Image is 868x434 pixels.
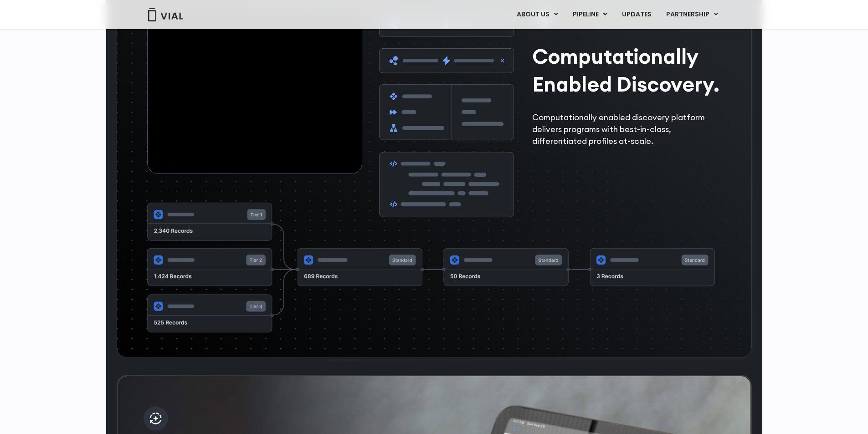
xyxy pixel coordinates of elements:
[659,7,725,22] a: PARTNERSHIPMenu Toggle
[615,7,658,22] a: UPDATES
[379,12,514,217] img: Clip art of grey boxes with purple symbols and fake code
[509,7,565,22] a: ABOUT USMenu Toggle
[147,203,715,334] img: Flowchart
[565,7,614,22] a: PIPELINEMenu Toggle
[532,42,726,98] h2: Computationally Enabled Discovery.
[147,8,184,21] img: Vial Logo
[532,112,726,147] p: Computationally enabled discovery platform delivers programs with best-in-class, differentiated p...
